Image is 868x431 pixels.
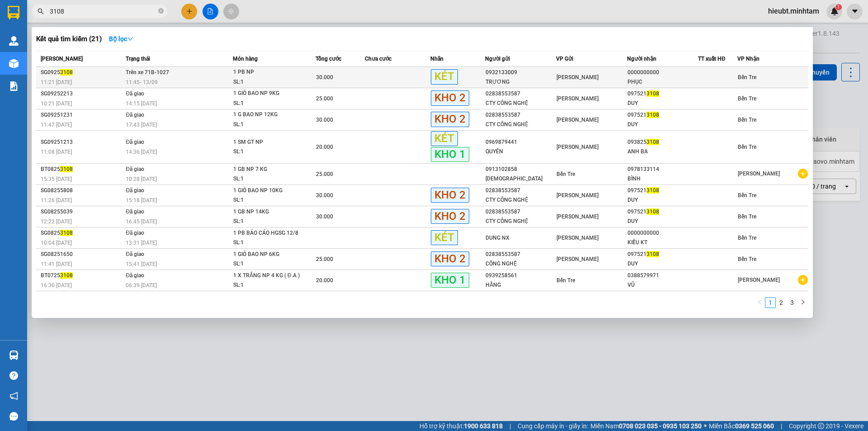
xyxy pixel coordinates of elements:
span: KÉT [431,131,458,146]
img: warehouse-icon [9,59,19,68]
div: DUNG NX [486,233,556,243]
div: 0388579971 [627,271,698,280]
div: 1 GB NP 7 KG [233,165,301,175]
span: Chưa cước [365,56,392,62]
span: Người nhận [627,56,656,62]
span: 10:28 [DATE] [126,176,157,182]
div: SG08251650 [41,250,123,259]
span: Bến Tre [738,192,756,199]
span: [PERSON_NAME] [557,117,599,123]
span: 3108 [646,90,659,97]
button: right [797,297,808,308]
span: 30.000 [316,117,333,123]
span: KHO 1 [431,273,469,288]
span: 11:45 - 13/09 [126,79,158,85]
span: KHO 2 [431,112,469,127]
div: DUY [627,120,698,129]
div: SL: 1 [233,174,301,184]
div: 0000000000 [627,228,698,238]
span: Đã giao [126,139,144,145]
span: close-circle [158,8,164,14]
div: 0932133009 [486,68,556,77]
div: DUY [627,195,698,205]
div: 0969879441 [486,137,556,147]
span: 3108 [60,69,73,76]
span: 3108 [646,251,659,257]
div: CTY CÔNG NGHỆ [486,195,556,205]
div: 0978133114 [627,165,698,174]
span: 10:21 [DATE] [41,100,72,107]
span: 16:45 [DATE] [126,218,157,225]
span: Bến Tre [738,213,756,220]
span: [PERSON_NAME] [738,277,780,283]
span: Trạng thái [126,56,150,62]
div: DUY [627,99,698,108]
span: 13:31 [DATE] [126,240,157,246]
span: KHO 2 [431,251,469,266]
div: SG0825 [41,228,123,238]
span: 3108 [60,230,73,236]
div: 0939258561 [486,271,556,280]
span: 15:18 [DATE] [126,197,157,204]
span: 14:15 [DATE] [126,100,157,107]
div: SL: 1 [233,120,301,130]
div: 1 GIỎ BAO NP 10KG [233,186,301,196]
span: 11:47 [DATE] [41,122,72,128]
div: 0000000000 [627,68,698,77]
div: SG09251213 [41,137,123,147]
span: 06:39 [DATE] [126,282,157,289]
div: SL: 1 [233,238,301,248]
div: ANH BA [627,147,698,156]
span: down [127,36,133,42]
div: BT0725 [41,271,123,280]
div: 097521 [627,89,698,99]
li: 1 [765,297,776,308]
div: KIỀU KT [627,238,698,247]
span: 30.000 [316,192,333,199]
span: Bến Tre [738,235,756,241]
div: SG08255808 [41,186,123,195]
div: VŨ [627,280,698,290]
span: Đã giao [126,166,144,172]
span: 12:22 [DATE] [41,218,72,225]
div: 02838553587 [486,250,556,259]
div: 1 PB BÁO CÁO HGSG 12/8 [233,228,301,238]
div: [DEMOGRAPHIC_DATA] [486,174,556,184]
span: KÉT [431,69,458,84]
div: BT0825 [41,165,123,174]
span: [PERSON_NAME] [557,95,599,102]
a: 1 [765,298,775,308]
div: SL: 1 [233,99,301,109]
span: Tổng cước [316,56,341,62]
span: 16:30 [DATE] [41,282,72,289]
div: SG09252213 [41,89,123,99]
div: 0913102858 [486,165,556,174]
span: Bến Tre [738,95,756,102]
div: SL: 1 [233,259,301,269]
span: Bến Tre [738,144,756,150]
span: 15:35 [DATE] [41,176,72,182]
span: Đã giao [126,90,144,97]
span: [PERSON_NAME] [557,144,599,150]
span: 11:41 [DATE] [41,261,72,267]
span: 3108 [646,187,659,194]
span: [PERSON_NAME] [557,74,599,81]
div: CTY CÔNG NGHỆ [486,99,556,108]
span: Bến Tre [738,256,756,262]
span: Đã giao [126,187,144,194]
span: KHO 2 [431,188,469,203]
span: 17:43 [DATE] [126,122,157,128]
span: TT xuất HĐ [698,56,726,62]
button: Bộ lọcdown [102,32,141,46]
div: 02838553587 [486,110,556,120]
span: question-circle [9,371,18,380]
div: 1 SM GT NP [233,137,301,147]
span: 25.000 [316,95,333,102]
a: 2 [776,298,786,308]
span: search [38,8,44,14]
span: KHO 2 [431,209,469,224]
span: 15:41 [DATE] [126,261,157,267]
input: Tìm tên, số ĐT hoặc mã đơn [50,6,156,16]
span: close-circle [158,7,164,16]
span: Món hàng [233,56,258,62]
